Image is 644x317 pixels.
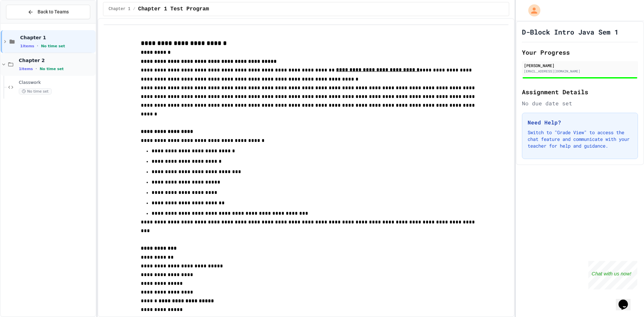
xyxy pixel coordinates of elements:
[524,69,636,74] div: [EMAIL_ADDRESS][DOMAIN_NAME]
[20,44,34,48] span: 1 items
[138,5,209,13] span: Chapter 1 Test Program
[521,3,542,18] div: My Account
[588,261,637,289] iframe: chat widget
[38,8,69,15] span: Back to Teams
[19,67,33,71] span: 1 items
[616,290,637,310] iframe: chat widget
[20,35,94,41] span: Chapter 1
[522,48,638,57] h2: Your Progress
[522,27,619,37] h1: D-Block Intro Java Sem 1
[524,62,636,68] div: [PERSON_NAME]
[41,44,65,48] span: No time set
[37,43,38,49] span: •
[109,6,130,12] span: Chapter 1
[36,66,37,71] span: •
[40,67,64,71] span: No time set
[133,6,136,12] span: /
[528,118,632,126] h3: Need Help?
[528,129,632,149] p: Switch to "Grade View" to access the chat feature and communicate with your teacher for help and ...
[522,99,638,107] div: No due date set
[19,57,94,63] span: Chapter 2
[522,87,638,97] h2: Assignment Details
[6,5,90,19] button: Back to Teams
[19,88,52,95] span: No time set
[19,80,94,86] span: Classwork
